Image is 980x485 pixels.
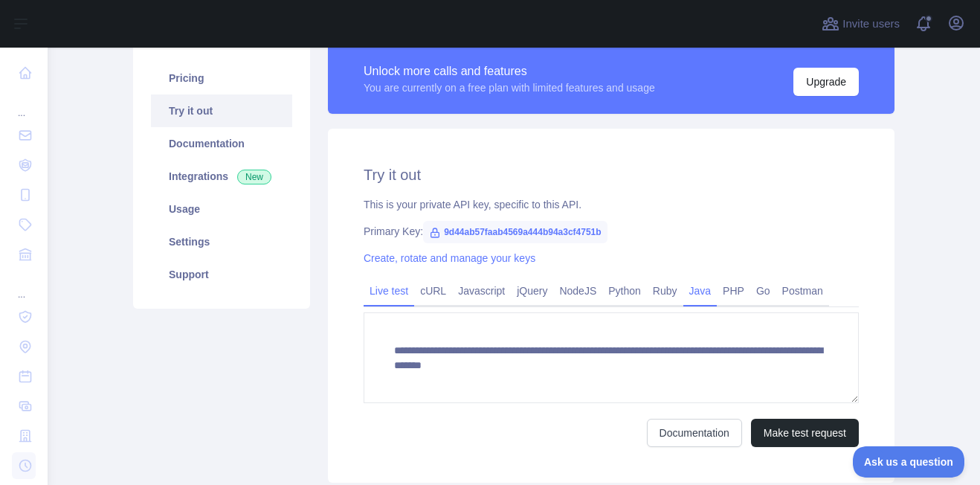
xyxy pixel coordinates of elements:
a: Ruby [647,279,683,303]
div: Primary Key: [364,224,859,239]
a: Pricing [151,62,292,94]
a: Integrations New [151,160,292,193]
a: Usage [151,193,292,225]
h2: Try it out [364,164,859,185]
div: You are currently on a free plan with limited features and usage [364,80,655,95]
a: Postman [776,279,829,303]
button: Make test request [751,419,859,447]
span: Invite users [842,16,900,33]
a: Create, rotate and manage your keys [364,252,535,264]
a: Live test [364,279,414,303]
a: cURL [414,279,452,303]
a: jQuery [511,279,553,303]
a: Try it out [151,94,292,127]
a: Javascript [452,279,511,303]
div: ... [12,89,36,119]
iframe: Toggle Customer Support [853,446,965,478]
div: This is your private API key, specific to this API. [364,197,859,212]
a: Python [602,279,647,303]
a: PHP [717,279,750,303]
a: Settings [151,225,292,258]
a: Documentation [151,127,292,160]
a: Support [151,258,292,291]
div: ... [12,271,36,301]
a: Go [750,279,776,303]
span: 9d44ab57faab4569a444b94a3cf4751b [423,221,607,243]
div: Unlock more calls and features [364,62,655,80]
span: New [237,170,271,184]
button: Invite users [819,12,903,36]
button: Upgrade [793,68,859,96]
a: Java [683,279,718,303]
a: Documentation [647,419,742,447]
a: NodeJS [553,279,602,303]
